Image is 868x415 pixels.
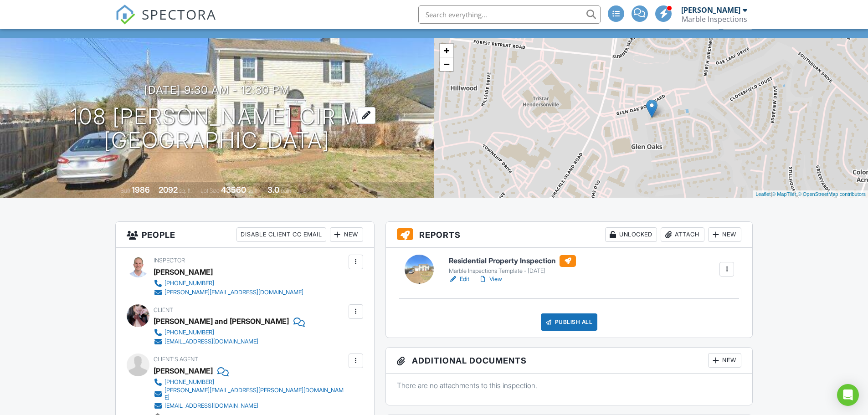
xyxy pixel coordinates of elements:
[164,289,303,296] div: [PERSON_NAME][EMAIL_ADDRESS][DOMAIN_NAME]
[753,190,868,198] div: |
[449,267,576,275] div: Marble Inspections Template - [DATE]
[164,338,258,345] div: [EMAIL_ADDRESS][DOMAIN_NAME]
[247,187,259,194] span: sq.ft.
[221,185,246,195] div: 43560
[154,279,303,288] a: [PHONE_NUMBER]
[267,185,279,195] div: 3.0
[164,402,258,410] div: [EMAIL_ADDRESS][DOMAIN_NAME]
[440,57,453,71] a: Zoom out
[418,5,601,24] input: Search everything...
[154,314,289,328] div: [PERSON_NAME] and [PERSON_NAME]
[681,5,740,15] div: [PERSON_NAME]
[115,5,135,25] img: The Best Home Inspection Software - Spectora
[330,227,363,242] div: New
[164,387,346,401] div: [PERSON_NAME][EMAIL_ADDRESS][PERSON_NAME][DOMAIN_NAME]
[164,329,214,336] div: [PHONE_NUMBER]
[115,12,216,31] a: SPECTORA
[120,187,130,194] span: Built
[144,84,290,96] h3: [DATE] 9:30 am - 12:30 pm
[154,257,185,264] span: Inspector
[837,384,859,406] div: Open Intercom Messenger
[179,187,192,194] span: sq. ft.
[154,328,298,337] a: [PHONE_NUMBER]
[116,222,374,248] h3: People
[281,187,307,194] span: bathrooms
[142,5,216,24] span: SPECTORA
[200,187,220,194] span: Lot Size
[723,17,752,29] div: More
[397,380,742,390] p: There are no attachments to this inspection.
[682,15,747,24] div: Marble Inspections
[541,313,598,331] div: Publish All
[132,185,150,195] div: 1986
[449,275,469,284] a: Edit
[708,227,741,242] div: New
[755,191,770,197] a: Leaflet
[154,387,346,401] a: [PERSON_NAME][EMAIL_ADDRESS][PERSON_NAME][DOMAIN_NAME]
[154,364,213,378] a: [PERSON_NAME]
[661,227,704,242] div: Attach
[669,17,719,29] div: Client View
[440,44,453,57] a: Zoom in
[386,348,753,374] h3: Additional Documents
[154,307,173,313] span: Client
[159,185,178,195] div: 2092
[164,280,214,287] div: [PHONE_NUMBER]
[708,353,741,368] div: New
[386,222,753,248] h3: Reports
[605,227,657,242] div: Unlocked
[154,288,303,297] a: [PERSON_NAME][EMAIL_ADDRESS][DOMAIN_NAME]
[478,275,502,284] a: View
[449,255,576,267] h6: Residential Property Inspection
[164,379,214,386] div: [PHONE_NUMBER]
[154,356,198,363] span: Client's Agent
[772,191,796,197] a: © MapTiler
[154,378,346,387] a: [PHONE_NUMBER]
[154,337,298,346] a: [EMAIL_ADDRESS][DOMAIN_NAME]
[449,255,576,275] a: Residential Property Inspection Marble Inspections Template - [DATE]
[154,265,213,279] div: [PERSON_NAME]
[70,105,364,153] h1: 108 [PERSON_NAME] Cir W [GEOGRAPHIC_DATA]
[154,401,346,410] a: [EMAIL_ADDRESS][DOMAIN_NAME]
[798,191,866,197] a: © OpenStreetMap contributors
[236,227,326,242] div: Disable Client CC Email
